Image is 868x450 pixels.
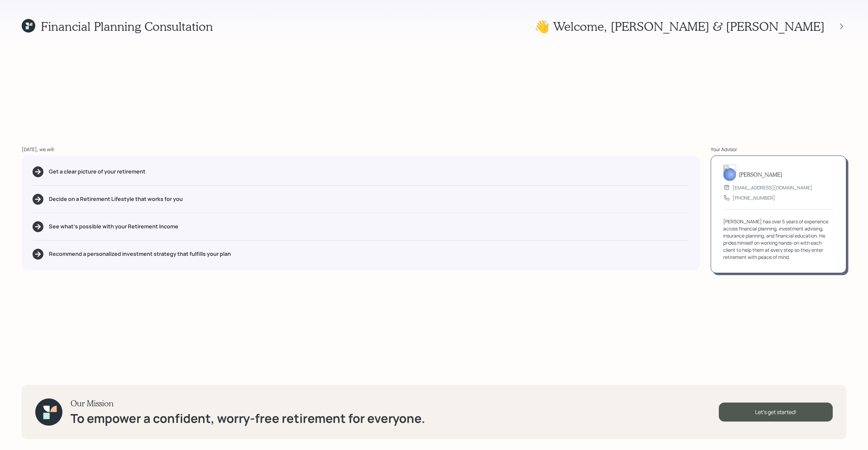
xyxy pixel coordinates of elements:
[71,398,425,408] h3: Our Mission
[733,194,775,201] div: [PHONE_NUMBER]
[719,403,833,422] div: Let's get started!
[49,251,231,257] h5: Recommend a personalized investment strategy that fulfills your plan
[22,146,700,153] div: [DATE], we will:
[534,19,825,34] h1: 👋 Welcome , [PERSON_NAME] & [PERSON_NAME]
[723,218,834,261] div: [PERSON_NAME] has over 5 years of experience across financial planning, investment advising, insu...
[733,184,812,191] div: [EMAIL_ADDRESS][DOMAIN_NAME]
[739,171,782,178] h5: [PERSON_NAME]
[711,146,846,153] div: Your Advisor
[49,168,145,175] h5: Get a clear picture of your retirement
[49,196,183,202] h5: Decide on a Retirement Lifestyle that works for you
[723,165,736,181] img: michael-russo-headshot.png
[49,223,178,230] h5: See what's possible with your Retirement Income
[41,19,213,34] h1: Financial Planning Consultation
[71,411,425,426] h1: To empower a confident, worry-free retirement for everyone.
